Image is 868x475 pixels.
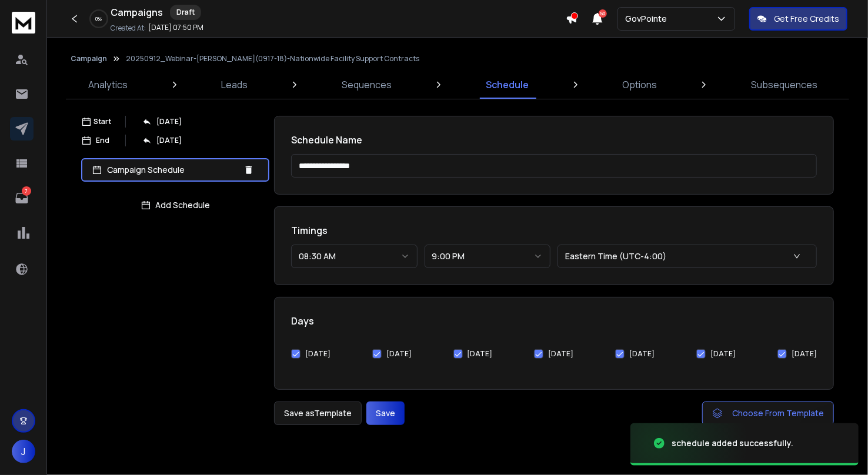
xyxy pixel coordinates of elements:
button: Search for help [17,214,218,237]
div: Optimizing Warmup Settings in ReachInbox [24,247,197,272]
button: Messages [78,366,156,413]
button: J [12,440,35,463]
img: logo [24,25,102,39]
h1: Campaigns [111,5,163,19]
p: Leads [222,78,248,92]
img: Profile image for Lakshita [148,19,172,42]
div: schedule added successfully. [672,437,793,449]
p: Hi [PERSON_NAME] [24,83,212,103]
div: We'll be back online [DATE] [24,180,196,193]
a: Sequences [335,71,399,99]
label: [DATE] [548,349,573,359]
p: Eastern Time (UTC-4:00) [565,250,671,262]
div: Configuring SMTP Settings for Microsoft Account Purchased Directly from Microsoft [17,310,218,357]
p: Campaign Schedule [107,164,239,176]
img: Profile image for Rohan [126,19,149,42]
div: Optimizing Warmup Settings in ReachInbox [17,242,218,276]
img: logo [12,12,35,34]
span: 50 [599,9,607,18]
img: Profile image for Raj [171,19,194,42]
label: [DATE] [710,349,736,359]
p: [DATE] [156,117,182,126]
div: Navigating Advanced Campaign Options in ReachInbox [17,276,218,310]
div: Navigating Advanced Campaign Options in ReachInbox [24,281,197,306]
a: Options [615,71,664,99]
span: Search for help [24,220,95,232]
button: Get Free Credits [749,7,847,31]
a: Leads [215,71,255,99]
a: Subsequences [744,71,824,99]
p: Schedule [486,78,529,92]
p: Start [94,117,112,126]
p: 20250912_Webinar-[PERSON_NAME](0917-18)-Nationwide Facility Support Contracts [126,54,419,63]
a: Schedule [479,71,536,99]
div: Configuring SMTP Settings for Microsoft Account Purchased Directly from Microsoft [24,315,197,352]
div: Close [202,19,223,40]
p: Get Free Credits [774,13,839,25]
h1: Timings [291,223,817,237]
a: 7 [10,186,34,210]
button: Campaign [71,54,107,63]
button: Save asTemplate [274,402,362,425]
p: Analytics [88,78,128,92]
button: Help [157,366,235,413]
h1: Schedule Name [291,133,817,147]
span: Messages [98,396,138,404]
p: End [96,136,109,145]
label: [DATE] [792,349,817,359]
p: Sequences [342,78,392,92]
p: GovPointe [625,13,672,25]
label: [DATE] [305,349,330,359]
button: Choose From Template [702,402,834,425]
p: 0 % [96,15,102,22]
button: Save [366,402,405,425]
div: Seamlessly Integrate Your Campaigns with Airtable Using ReachInbox and [DOMAIN_NAME] [24,362,197,399]
p: Options [622,78,657,92]
p: Created At: [111,24,146,33]
span: Choose From Template [732,407,824,419]
p: [DATE] 07:50 PM [148,23,203,32]
div: Send us a messageWe'll be back online [DATE] [12,158,223,203]
div: Send us a message [24,168,196,180]
button: 08:30 AM [291,245,418,268]
h1: Days [291,314,817,328]
a: Analytics [81,71,135,99]
p: 7 [22,186,31,196]
p: Subsequences [751,78,817,92]
span: Help [186,396,205,404]
button: 9:00 PM [425,245,551,268]
label: [DATE] [629,349,655,359]
div: Seamlessly Integrate Your Campaigns with Airtable Using ReachInbox and [DOMAIN_NAME] [17,357,218,403]
label: [DATE] [386,349,412,359]
div: Draft [170,5,201,20]
label: [DATE] [468,349,493,359]
p: [DATE] [156,136,182,145]
span: Home [26,396,52,404]
button: Add Schedule [81,193,269,217]
p: How can we assist you [DATE]? [24,103,212,143]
